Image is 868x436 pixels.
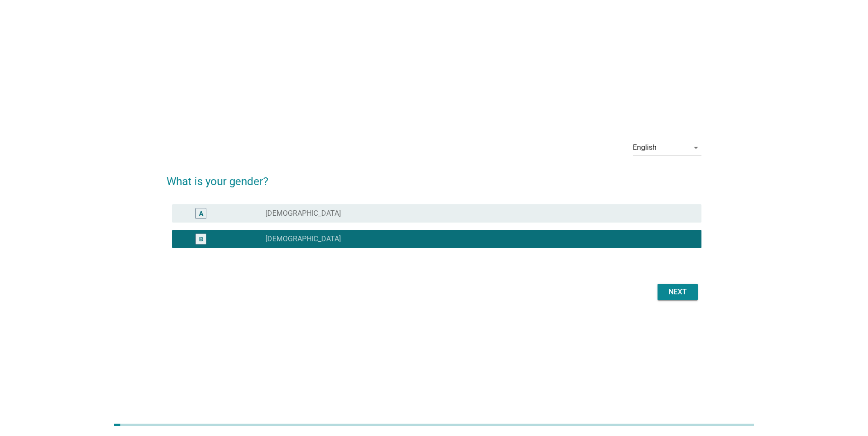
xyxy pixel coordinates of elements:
[265,234,341,244] label: [DEMOGRAPHIC_DATA]
[633,144,657,152] div: English
[665,287,690,298] div: Next
[167,164,701,190] h2: What is your gender?
[690,142,701,153] i: arrow_drop_down
[265,209,341,218] label: [DEMOGRAPHIC_DATA]
[199,209,203,218] div: A
[199,234,203,244] div: B
[658,284,698,300] button: Next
